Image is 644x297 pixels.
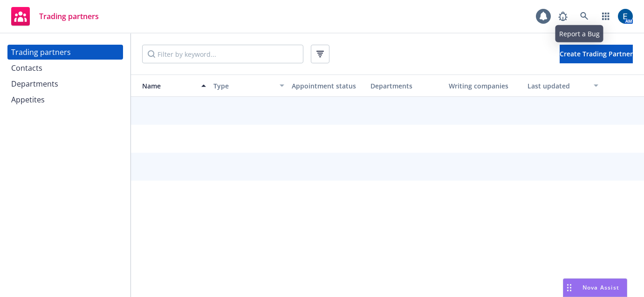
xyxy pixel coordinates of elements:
div: Name [135,81,196,91]
a: Switch app [596,7,615,26]
button: Departments [367,74,445,97]
a: Search [575,7,594,26]
a: Trading partners [7,45,123,60]
span: Create Trading Partner [560,49,633,58]
button: Create Trading Partner [560,45,633,63]
button: Name [131,74,210,97]
button: Writing companies [445,74,524,97]
input: Filter by keyword... [142,45,303,63]
div: Contacts [11,61,42,75]
span: Nova Assist [582,283,619,291]
div: Writing companies [449,81,520,91]
div: Type [213,81,274,91]
div: Appetites [11,92,45,107]
a: Departments [7,76,123,91]
img: photo [618,9,633,24]
a: Appetites [7,92,123,107]
div: Departments [370,81,442,91]
div: Drag to move [563,279,575,297]
div: Trading partners [11,45,71,60]
a: Trading partners [7,3,103,29]
button: Last updated [524,74,603,97]
a: Report a Bug [554,7,572,26]
button: Appointment status [288,74,367,97]
button: Type [210,74,288,97]
div: Last updated [528,81,589,91]
div: Departments [11,76,58,91]
button: Nova Assist [563,278,627,297]
span: Trading partners [39,13,99,20]
div: Appointment status [292,81,363,91]
a: Contacts [7,61,123,75]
